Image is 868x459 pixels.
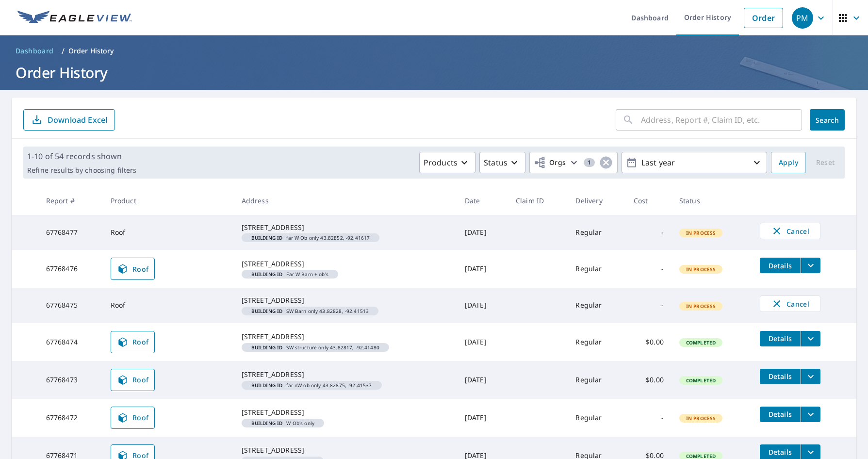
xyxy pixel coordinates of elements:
[251,345,283,350] em: Building ID
[568,323,625,361] td: Regular
[568,288,625,323] td: Regular
[584,159,595,166] span: 1
[801,407,820,422] button: filesDropdownBtn-67768472
[242,445,449,455] div: [STREET_ADDRESS]
[534,157,566,169] span: Orgs
[680,303,722,310] span: In Process
[479,152,525,173] button: Status
[626,215,671,250] td: -
[457,399,508,437] td: [DATE]
[251,309,283,313] em: Building ID
[103,186,234,215] th: Product
[766,447,795,457] span: Details
[38,399,103,437] td: 67768472
[766,261,795,270] span: Details
[638,154,751,171] p: Last year
[424,157,458,168] p: Products
[103,215,234,250] td: Roof
[23,109,115,131] button: Download Excel
[246,383,378,388] span: far nW ob only 43.82875, -92.41537
[27,150,136,162] p: 1-10 of 54 records shown
[801,369,820,384] button: filesDropdownBtn-67768473
[111,407,155,429] a: Roof
[626,288,671,323] td: -
[251,235,283,240] em: Building ID
[626,361,671,399] td: $0.00
[680,266,722,273] span: In Process
[568,361,625,399] td: Regular
[792,7,813,29] div: PM
[17,11,132,25] img: EV Logo
[760,369,801,384] button: detailsBtn-67768473
[246,345,385,350] span: SW structure only 43.82817, -92.41480
[680,229,722,236] span: In Process
[38,186,103,215] th: Report #
[251,421,283,426] em: Building ID
[568,250,625,288] td: Regular
[251,383,283,388] em: Building ID
[680,415,722,422] span: In Process
[234,186,457,215] th: Address
[62,45,65,57] li: /
[457,323,508,361] td: [DATE]
[68,46,114,56] p: Order History
[457,288,508,323] td: [DATE]
[626,323,671,361] td: $0.00
[771,152,806,173] button: Apply
[251,272,283,277] em: Building ID
[760,258,801,273] button: detailsBtn-67768476
[246,272,334,277] span: Far W Barn + ob's
[568,399,625,437] td: Regular
[103,288,234,323] td: Roof
[38,250,103,288] td: 67768476
[622,152,767,173] button: Last year
[766,372,795,381] span: Details
[242,259,449,269] div: [STREET_ADDRESS]
[626,250,671,288] td: -
[27,166,136,175] p: Refine results by choosing filters
[111,258,155,280] a: Roof
[818,115,837,125] span: Search
[508,186,568,215] th: Claim ID
[801,331,820,346] button: filesDropdownBtn-67768474
[457,186,508,215] th: Date
[484,157,508,168] p: Status
[242,332,449,342] div: [STREET_ADDRESS]
[38,323,103,361] td: 67768474
[766,410,795,419] span: Details
[671,186,752,215] th: Status
[242,223,449,232] div: [STREET_ADDRESS]
[457,361,508,399] td: [DATE]
[641,106,802,133] input: Address, Report #, Claim ID, etc.
[242,370,449,379] div: [STREET_ADDRESS]
[770,298,810,310] span: Cancel
[246,235,376,240] span: far W Ob only 43.82852, -92.41617
[246,309,375,313] span: SW Barn only 43.82828, -92.41513
[568,215,625,250] td: Regular
[12,43,856,59] nav: breadcrumb
[766,334,795,343] span: Details
[38,288,103,323] td: 67768475
[12,43,58,59] a: Dashboard
[111,331,155,353] a: Roof
[760,407,801,422] button: detailsBtn-67768472
[568,186,625,215] th: Delivery
[117,412,149,424] span: Roof
[242,408,449,417] div: [STREET_ADDRESS]
[770,225,810,237] span: Cancel
[457,215,508,250] td: [DATE]
[626,399,671,437] td: -
[242,295,449,305] div: [STREET_ADDRESS]
[419,152,475,173] button: Products
[48,115,107,125] p: Download Excel
[801,258,820,273] button: filesDropdownBtn-67768476
[16,46,54,56] span: Dashboard
[626,186,671,215] th: Cost
[680,377,721,384] span: Completed
[117,336,149,348] span: Roof
[744,8,783,28] a: Order
[457,250,508,288] td: [DATE]
[779,157,798,169] span: Apply
[117,374,149,386] span: Roof
[111,369,155,391] a: Roof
